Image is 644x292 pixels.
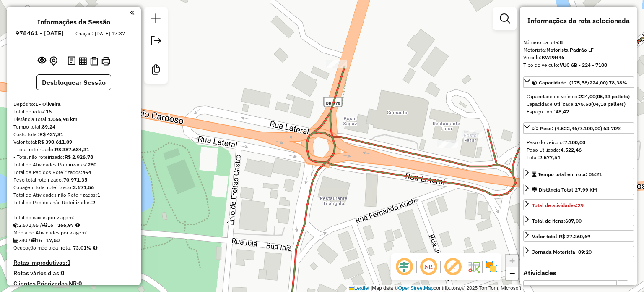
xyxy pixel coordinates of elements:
span: Peso: (4.522,46/7.100,00) 63,70% [540,125,622,132]
div: Tempo total: [13,123,134,131]
button: Visualizar Romaneio [88,55,100,67]
strong: 7.100,00 [564,139,585,145]
div: Espaço livre: [527,108,631,116]
a: Peso: (4.522,46/7.100,00) 63,70% [523,122,634,134]
h6: 978461 - [DATE] [16,29,64,37]
strong: 17,50 [46,237,60,243]
div: Distância Total: [13,116,134,123]
strong: VUC 6B - 224 - 7100 [560,62,607,68]
strong: 0 [78,280,82,287]
strong: KWI9H46 [542,54,564,61]
button: Desbloquear Sessão [36,74,111,90]
h4: Informações da Sessão [37,18,110,26]
a: Clique aqui para minimizar o painel [130,8,134,17]
div: Total de Pedidos não Roteirizados: [13,199,134,206]
div: Map data © contributors,© 2025 TomTom, Microsoft [347,285,523,292]
h4: Clientes Priorizados NR: [13,280,134,287]
img: Exibir/Ocultar setores [485,260,498,274]
strong: 29 [578,202,584,208]
button: Centralizar mapa no depósito ou ponto de apoio [48,55,59,68]
strong: 166,97 [57,222,74,228]
span: Capacidade: (175,58/224,00) 78,38% [539,79,627,86]
div: - Total não roteirizado: [13,153,134,161]
div: Total de caixas por viagem: [13,214,134,221]
a: Criar modelo [148,61,164,80]
i: Meta Caixas/viagem: 1,00 Diferença: 165,97 [75,223,80,228]
i: Cubagem total roteirizado [13,223,18,228]
strong: Motorista Padrão LF [546,47,594,53]
strong: 2.577,54 [539,154,560,160]
div: Depósito: [13,100,134,108]
span: Exibir rótulo [443,257,463,277]
h4: Rotas improdutivas: [13,259,134,266]
div: Capacidade Utilizada: [527,100,631,108]
h4: Rotas vários dias: [13,270,134,277]
strong: 1.066,98 km [48,116,78,122]
strong: 70.971,35 [63,176,87,183]
a: Jornada Motorista: 09:20 [523,246,634,257]
strong: 4.522,46 [561,147,582,153]
div: Capacidade do veículo: [527,93,631,100]
div: Veículo: [523,54,634,61]
div: Número da rota: [523,39,634,46]
strong: R$ 387.684,31 [55,146,89,153]
strong: 8 [560,39,563,45]
i: Total de Atividades [13,238,18,243]
span: Tempo total em rota: 06:21 [538,171,602,177]
strong: 48,42 [556,108,569,115]
div: Total de Pedidos Roteirizados: [13,168,134,176]
strong: 2.671,56 [73,184,94,190]
strong: 175,58 [575,101,591,107]
h4: Informações da rota selecionada [523,17,634,25]
strong: R$ 2.926,78 [65,154,93,160]
a: Distância Total:27,99 KM [523,184,634,195]
div: - Total roteirizado: [13,146,134,153]
strong: (04,18 pallets) [591,101,626,107]
h4: Atividades [523,269,634,277]
div: Valor total: [13,138,134,146]
div: 280 / 16 = [13,237,134,244]
a: Nova sessão e pesquisa [148,10,164,29]
strong: 1 [97,192,100,198]
div: Distância Total: [532,186,597,194]
span: Ocultar NR [418,257,439,277]
div: Peso: (4.522,46/7.100,00) 63,70% [523,135,634,165]
strong: 73,01% [73,245,91,251]
div: 2.671,56 / 16 = [13,221,134,229]
span: | [371,285,372,291]
strong: R$ 390.611,09 [38,139,72,145]
i: Total de rotas [42,223,47,228]
div: Valor total: [532,233,590,240]
div: Capacidade: (175,58/224,00) 78,38% [523,89,634,119]
strong: 16 [46,108,52,115]
div: Total de Atividades Roteirizadas: [13,161,134,168]
div: Total de rotas: [13,108,134,116]
div: Motorista: [523,46,634,54]
div: Média de Atividades por viagem: [13,229,134,237]
strong: 494 [83,169,91,175]
strong: 1 [67,259,70,266]
span: Peso do veículo: [527,139,585,145]
div: Criação: [DATE] 17:37 [72,30,128,37]
div: Total de itens: [532,217,582,225]
a: Zoom out [506,267,518,280]
a: OpenStreetMap [398,285,434,291]
strong: 224,00 [579,93,595,100]
a: Total de atividades:29 [523,199,634,210]
a: Total de itens:607,00 [523,215,634,226]
span: 27,99 KM [575,187,597,193]
strong: 0 [61,269,64,277]
div: Custo total: [13,131,134,138]
div: Peso Utilizado: [527,146,631,154]
strong: LF Oliveira [36,101,61,107]
span: Ocultar deslocamento [394,257,414,277]
span: − [509,268,515,279]
strong: 89:24 [42,124,55,130]
button: Exibir sessão original [36,54,48,68]
strong: 2 [92,199,95,205]
a: Exibir filtros [496,10,513,27]
a: Zoom in [506,255,518,267]
a: Capacidade: (175,58/224,00) 78,38% [523,76,634,88]
i: Total de rotas [31,238,36,243]
div: Total de Atividades não Roteirizadas: [13,191,134,199]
